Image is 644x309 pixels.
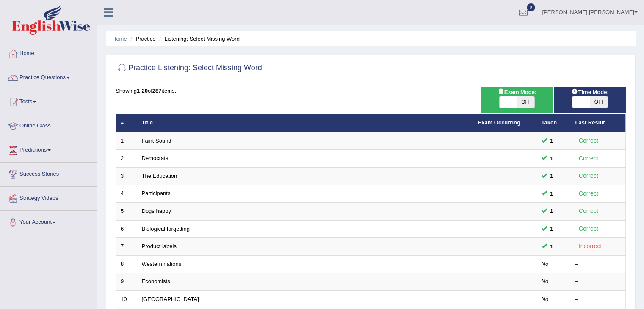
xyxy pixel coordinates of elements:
div: – [575,295,621,303]
th: # [116,114,137,132]
td: 10 [116,290,137,308]
td: 1 [116,132,137,150]
a: Your Account [0,211,97,232]
a: Predictions [0,138,97,160]
td: 6 [116,220,137,238]
h2: Practice Listening: Select Missing Word [116,62,262,74]
a: Practice Questions [0,66,97,87]
th: Taken [537,114,571,132]
a: The Education [142,173,177,179]
span: OFF [517,96,535,108]
div: Correct [575,206,602,216]
span: You can still take this question [547,207,557,215]
td: 4 [116,185,137,203]
span: You can still take this question [547,189,557,198]
a: Success Stories [0,163,97,184]
a: Economists [142,278,170,284]
a: Online Class [0,114,97,135]
th: Title [137,114,473,132]
td: 8 [116,255,137,273]
div: Showing of items. [116,87,626,95]
div: Correct [575,189,602,199]
div: – [575,278,621,286]
span: You can still take this question [547,154,557,163]
div: – [575,260,621,268]
a: [GEOGRAPHIC_DATA] [142,296,199,302]
b: 287 [152,88,162,94]
span: Time Mode: [568,88,612,97]
span: Exam Mode: [494,88,540,97]
td: 2 [116,150,137,168]
div: Correct [575,171,602,181]
a: Faint Sound [142,138,171,144]
a: Participants [142,190,171,196]
a: Dogs happy [142,208,171,214]
a: Democrats [142,155,169,161]
a: Product labels [142,243,177,249]
div: Correct [575,224,602,234]
a: Home [0,42,97,63]
td: 5 [116,203,137,221]
em: No [542,296,549,302]
em: No [542,261,549,267]
li: Listening: Select Missing Word [157,35,240,43]
span: You can still take this question [547,242,557,251]
b: 1-20 [137,88,148,94]
td: 7 [116,238,137,256]
div: Correct [575,154,602,163]
td: 9 [116,273,137,291]
a: Biological forgetting [142,226,190,232]
em: No [542,278,549,284]
span: You can still take this question [547,171,557,180]
li: Practice [128,35,155,43]
a: Western nations [142,261,182,267]
span: You can still take this question [547,136,557,145]
span: OFF [590,96,608,108]
a: Exam Occurring [478,119,520,126]
div: Correct [575,136,602,146]
div: Incorrect [575,241,605,251]
a: Strategy Videos [0,187,97,208]
span: 0 [527,3,535,11]
a: Tests [0,90,97,111]
span: You can still take this question [547,224,557,233]
div: Show exams occurring in exams [481,87,553,113]
th: Last Result [571,114,626,132]
td: 3 [116,167,137,185]
a: Home [112,36,127,42]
